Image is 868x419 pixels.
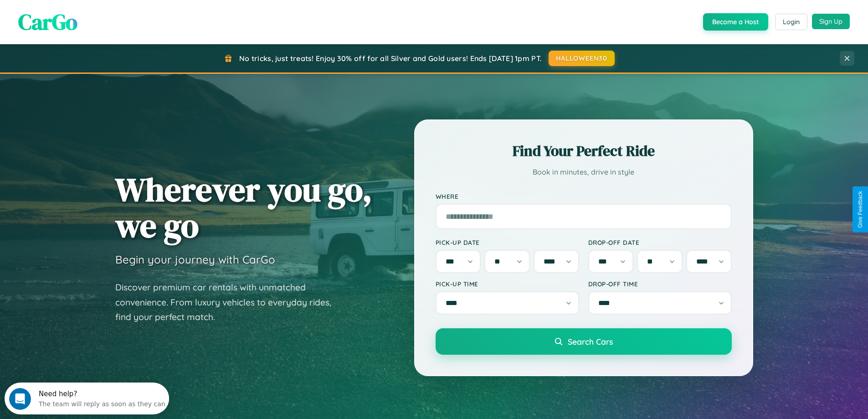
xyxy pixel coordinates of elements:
[588,238,732,246] label: Drop-off Date
[34,8,161,15] div: Need help?
[568,336,613,347] span: Search Cars
[703,13,768,31] button: Become a Host
[115,171,372,243] h1: Wherever you go, we go
[115,280,343,325] p: Discover premium car rentals with unmatched convenience. From luxury vehicles to everyday rides, ...
[9,388,31,410] iframe: Intercom live chat
[857,191,863,228] div: Give Feedback
[34,15,161,25] div: The team will reply as soon as they can
[436,141,732,161] h2: Find Your Perfect Ride
[549,51,615,66] button: HALLOWEEN30
[812,14,850,29] button: Sign Up
[436,238,579,246] label: Pick-up Date
[115,253,275,266] h3: Begin your journey with CarGo
[18,7,77,37] span: CarGo
[436,328,732,355] button: Search Cars
[436,192,732,200] label: Where
[436,166,732,179] p: Book in minutes, drive in style
[4,4,169,29] div: Open Intercom Messenger
[5,383,169,414] iframe: Intercom live chat discovery launcher
[436,280,579,288] label: Pick-up Time
[775,14,807,30] button: Login
[588,280,732,288] label: Drop-off Time
[239,54,542,63] span: No tricks, just treats! Enjoy 30% off for all Silver and Gold users! Ends [DATE] 1pm PT.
